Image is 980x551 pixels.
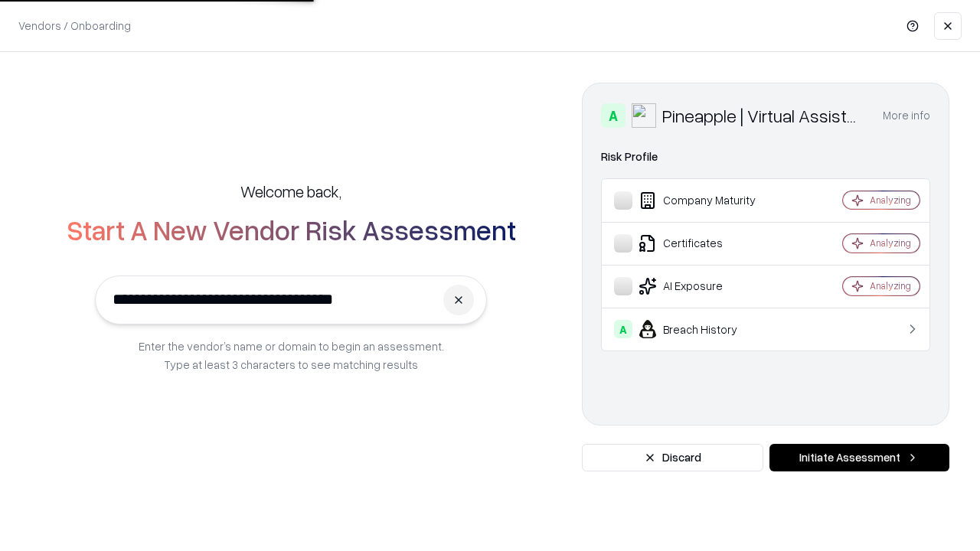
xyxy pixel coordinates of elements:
[614,277,797,295] div: AI Exposure
[18,18,131,34] p: Vendors / Onboarding
[139,337,444,373] p: Enter the vendor’s name or domain to begin an assessment. Type at least 3 characters to see match...
[582,444,763,471] button: Discard
[240,181,341,202] h5: Welcome back,
[614,234,797,253] div: Certificates
[662,103,864,128] div: Pineapple | Virtual Assistant Agency
[870,236,911,249] div: Analyzing
[614,191,797,210] div: Company Maturity
[883,102,930,129] button: More info
[870,279,911,292] div: Analyzing
[632,103,656,128] img: Pineapple | Virtual Assistant Agency
[601,148,930,166] div: Risk Profile
[67,214,516,245] h2: Start A New Vendor Risk Assessment
[614,320,632,338] div: A
[870,194,911,207] div: Analyzing
[769,444,949,471] button: Initiate Assessment
[614,320,797,338] div: Breach History
[601,103,626,128] div: A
